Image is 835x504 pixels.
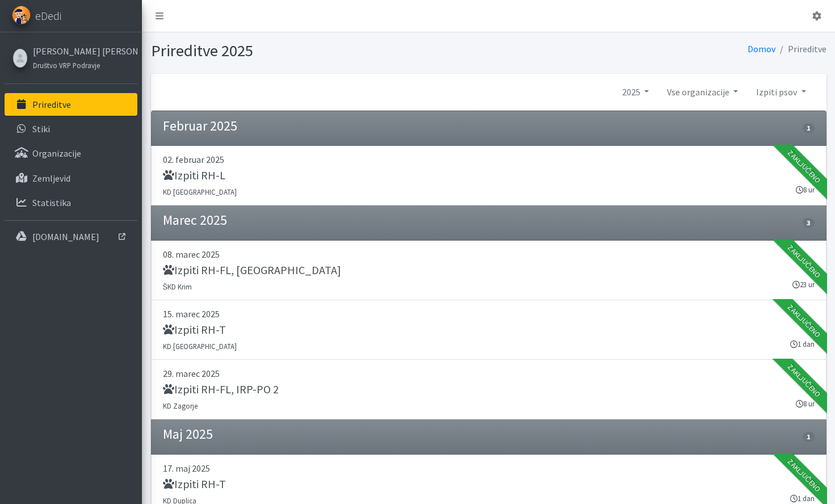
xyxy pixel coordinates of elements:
[151,241,826,300] a: 08. marec 2025 Izpiti RH-FL, [GEOGRAPHIC_DATA] ŠKD Krim 23 ur Zaključeno
[33,61,100,70] small: Društvo VRP Podravje
[803,123,814,133] span: 1
[5,93,137,116] a: Prireditve
[5,167,137,190] a: Zemljevid
[32,197,71,208] p: Statistika
[775,41,826,57] li: Prireditve
[5,142,137,165] a: Organizacije
[163,282,192,291] small: ŠKD Krim
[163,247,815,261] p: 08. marec 2025
[163,323,226,337] h5: Izpiti RH-T
[32,123,50,135] p: Stiki
[5,191,137,214] a: Statistika
[32,173,70,184] p: Zemljevid
[163,461,815,475] p: 17. maj 2025
[151,41,485,61] h1: Prireditve 2025
[35,7,61,24] span: eDedi
[163,367,815,380] p: 29. marec 2025
[163,307,815,321] p: 15. marec 2025
[658,81,747,103] a: Vse organizacije
[5,225,137,248] a: [DOMAIN_NAME]
[803,218,814,228] span: 3
[32,99,71,110] p: Prireditve
[12,6,31,24] img: eDedi
[151,360,826,419] a: 29. marec 2025 Izpiti RH-FL, IRP-PO 2 KD Zagorje 8 ur Zaključeno
[803,432,814,442] span: 1
[163,169,225,182] h5: Izpiti RH-L
[163,153,815,166] p: 02. februar 2025
[747,81,815,103] a: Izpiti psov
[163,187,237,196] small: KD [GEOGRAPHIC_DATA]
[5,117,137,140] a: Stiki
[163,263,341,277] h5: Izpiti RH-FL, [GEOGRAPHIC_DATA]
[33,58,135,72] a: Društvo VRP Podravje
[163,118,237,135] h4: Februar 2025
[163,477,226,491] h5: Izpiti RH-T
[163,212,227,229] h4: Marec 2025
[163,383,279,396] h5: Izpiti RH-FL, IRP-PO 2
[151,300,826,360] a: 15. marec 2025 Izpiti RH-T KD [GEOGRAPHIC_DATA] 1 dan Zaključeno
[163,401,198,410] small: KD Zagorje
[163,342,237,351] small: KD [GEOGRAPHIC_DATA]
[33,44,135,58] a: [PERSON_NAME] [PERSON_NAME]
[613,81,658,103] a: 2025
[32,231,99,242] p: [DOMAIN_NAME]
[163,426,213,443] h4: Maj 2025
[151,146,826,205] a: 02. februar 2025 Izpiti RH-L KD [GEOGRAPHIC_DATA] 8 ur Zaključeno
[748,43,775,54] a: Domov
[32,148,81,159] p: Organizacije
